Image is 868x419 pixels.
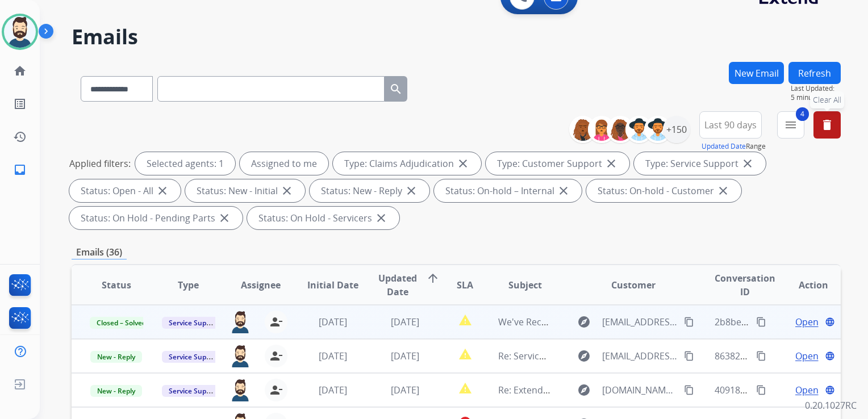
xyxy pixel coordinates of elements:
[241,278,281,292] span: Assignee
[791,93,841,102] span: 5 minutes ago
[240,152,328,175] div: Assigned to me
[577,349,591,363] mat-icon: explore
[185,179,305,202] div: Status: New - Initial
[777,111,804,139] button: 4
[13,64,27,78] mat-icon: home
[756,317,766,327] mat-icon: content_copy
[756,385,766,395] mat-icon: content_copy
[813,111,841,139] button: Clear All
[162,351,227,363] span: Service Support
[90,385,142,397] span: New - Reply
[825,385,835,395] mat-icon: language
[269,383,283,397] mat-icon: person_remove
[795,349,819,363] span: Open
[784,118,798,132] mat-icon: menu
[602,383,678,397] span: [DOMAIN_NAME][EMAIL_ADDRESS][DOMAIN_NAME]
[702,141,766,151] span: Range
[391,384,419,396] span: [DATE]
[69,207,243,229] div: Status: On Hold - Pending Parts
[13,130,27,144] mat-icon: history
[498,350,866,362] span: Re: Service Order c7157cbd-3cfa-4099-80d8-3448338180cd with Velofix was Completed
[634,152,766,175] div: Type: Service Support
[378,271,417,299] span: Updated Date
[72,26,841,48] h2: Emails
[741,157,754,170] mat-icon: close
[162,317,227,329] span: Service Support
[604,157,618,170] mat-icon: close
[769,265,841,305] th: Action
[508,278,542,292] span: Subject
[229,311,251,333] img: agent-avatar
[434,179,582,202] div: Status: On-hold – Internal
[319,316,347,328] span: [DATE]
[684,317,694,327] mat-icon: content_copy
[602,349,678,363] span: [EMAIL_ADDRESS][DOMAIN_NAME]
[280,184,294,198] mat-icon: close
[791,84,841,93] span: Last Updated:
[426,271,440,285] mat-icon: arrow_upward
[795,315,819,329] span: Open
[684,351,694,361] mat-icon: content_copy
[374,211,388,225] mat-icon: close
[788,62,841,84] button: Refresh
[247,207,399,229] div: Status: On Hold - Servicers
[577,315,591,329] mat-icon: explore
[90,317,153,329] span: Closed – Solved
[458,382,472,395] mat-icon: report_problem
[269,349,283,363] mat-icon: person_remove
[72,245,127,259] p: Emails (36)
[716,184,730,198] mat-icon: close
[586,179,741,202] div: Status: On-hold - Customer
[13,97,27,111] mat-icon: list_alt
[729,62,784,84] button: New Email
[4,16,36,48] img: avatar
[663,116,690,143] div: +150
[319,350,347,362] span: [DATE]
[756,351,766,361] mat-icon: content_copy
[704,123,757,127] span: Last 90 days
[69,179,181,202] div: Status: Open - All
[229,379,251,401] img: agent-avatar
[602,315,678,329] span: [EMAIL_ADDRESS][DOMAIN_NAME]
[178,278,199,292] span: Type
[457,278,473,292] span: SLA
[715,271,775,299] span: Conversation ID
[611,278,656,292] span: Customer
[307,278,358,292] span: Initial Date
[458,313,472,327] mat-icon: report_problem
[486,152,629,175] div: Type: Customer Support
[319,384,347,396] span: [DATE]
[456,157,470,170] mat-icon: close
[391,350,419,362] span: [DATE]
[391,316,419,328] span: [DATE]
[795,383,819,397] span: Open
[702,142,746,151] button: Updated Date
[699,111,762,139] button: Last 90 days
[389,82,403,96] mat-icon: search
[229,345,251,367] img: agent-avatar
[805,399,857,412] p: 0.20.1027RC
[498,316,772,328] span: We've Received your Request / Nous avons reçu votre demande
[218,211,231,225] mat-icon: close
[684,385,694,395] mat-icon: content_copy
[458,347,472,361] mat-icon: report_problem
[825,317,835,327] mat-icon: language
[577,383,591,397] mat-icon: explore
[557,184,570,198] mat-icon: close
[796,107,809,121] span: 4
[825,351,835,361] mat-icon: language
[102,278,131,292] span: Status
[13,163,27,177] mat-icon: inbox
[813,94,841,106] span: Clear All
[162,385,227,397] span: Service Support
[90,351,142,363] span: New - Reply
[69,157,131,170] p: Applied filters:
[269,315,283,329] mat-icon: person_remove
[333,152,481,175] div: Type: Claims Adjudication
[404,184,418,198] mat-icon: close
[820,118,834,132] mat-icon: delete
[135,152,235,175] div: Selected agents: 1
[156,184,169,198] mat-icon: close
[310,179,429,202] div: Status: New - Reply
